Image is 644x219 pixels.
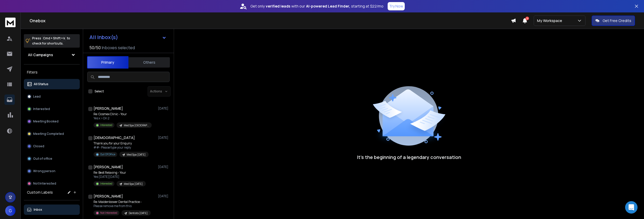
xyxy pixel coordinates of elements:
[129,211,148,215] p: Dentists [DATE]
[42,35,66,41] span: Cmd + Shift + k
[603,18,631,23] p: Get Free Credits
[24,178,80,189] button: Not Interested
[33,157,52,161] p: Out of office
[357,154,461,161] p: It’s the beginning of a legendary conversation
[93,200,151,204] p: Re: Maidenbower Dental Practice -
[124,123,149,127] p: Med Spa [GEOGRAPHIC_DATA]
[24,91,80,102] button: Lead
[158,136,170,140] p: [DATE]
[24,79,80,89] button: All Status
[33,107,50,111] p: Interested
[100,152,115,156] p: Out Of Office
[158,194,170,198] p: [DATE]
[24,141,80,151] button: Closed
[93,194,123,199] h1: [PERSON_NAME]
[85,32,171,42] button: All Inbox(s)
[5,18,16,27] img: logo
[250,4,383,9] p: Get only with our starting at $22/mo
[93,175,146,179] p: Yes [DATE][DATE]
[95,89,104,93] label: Select
[28,52,53,57] h1: All Campaigns
[24,166,80,176] button: Wrong person
[525,17,529,20] span: 12
[24,104,80,114] button: Interested
[89,35,118,40] h1: All Inbox(s)
[93,145,149,150] p: ##- Please type your reply
[158,106,170,111] p: [DATE]
[33,144,44,148] p: Closed
[24,154,80,164] button: Out of office
[33,119,59,123] p: Meeting Booked
[27,190,53,195] h3: Custom Labels
[33,181,56,186] p: Not Interested
[32,36,70,46] p: Press to check for shortcuts.
[24,205,80,215] button: Inbox
[24,69,80,76] h3: Filters
[89,45,101,51] span: 50 / 50
[93,204,151,208] p: Please remove me from this
[100,123,112,127] p: Interested
[127,153,146,157] p: Med Spa [DATE]
[30,18,511,24] h1: Onebox
[625,201,638,214] div: Open Intercom Messenger
[102,45,135,51] h3: Inboxes selected
[5,206,16,216] button: G
[388,2,405,10] button: Try Now
[33,132,64,136] p: Meeting Completed
[24,50,80,60] button: All Campaigns
[33,94,41,99] p: Lead
[93,135,135,140] h1: [DEMOGRAPHIC_DATA]
[306,4,350,9] strong: AI-powered Lead Finder,
[592,16,635,26] button: Get Free Credits
[93,112,152,116] p: Re: Cosmex Clinic - Your
[158,165,170,169] p: [DATE]
[87,56,128,69] button: Primary
[93,141,149,145] p: Thank you for your Enquiry
[93,116,152,120] p: Yes x > On 2
[93,171,146,175] p: Re: Best Relaxing - Your
[128,57,170,68] button: Others
[34,208,42,212] p: Inbox
[100,182,112,186] p: Interested
[93,106,123,111] h1: [PERSON_NAME]
[389,4,403,9] p: Try Now
[24,116,80,127] button: Meeting Booked
[93,164,123,170] h1: [PERSON_NAME]
[100,211,117,215] p: Not Interested
[34,82,48,86] p: All Status
[266,4,290,9] strong: verified leads
[24,129,80,139] button: Meeting Completed
[33,169,55,173] p: Wrong person
[537,18,564,23] p: My Workspace
[124,182,143,186] p: Med Spa [DATE]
